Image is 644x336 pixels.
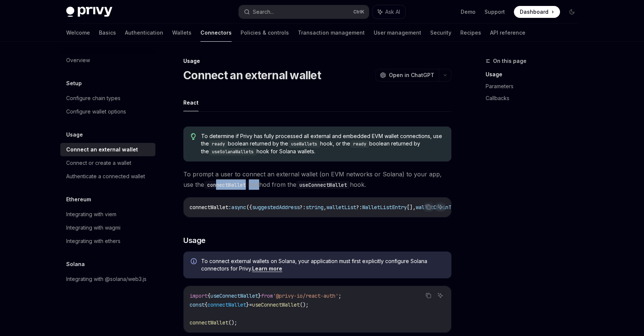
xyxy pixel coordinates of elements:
h5: Ethereum [66,195,91,204]
a: Basics [99,24,116,42]
code: useConnectWallet [296,181,350,189]
button: Search...CtrlK [239,5,369,19]
span: walletChainType [416,204,460,211]
span: [], [407,204,416,211]
span: } [258,292,261,299]
a: Connect or create a wallet [60,156,155,170]
button: React [183,94,199,111]
span: : [228,204,231,211]
div: Configure chain types [66,94,120,103]
span: string [306,204,323,211]
a: Connectors [200,24,232,42]
a: Integrating with ethers [60,234,155,248]
a: Policies & controls [241,24,289,42]
a: Demo [461,8,476,16]
a: Integrating with viem [60,208,155,221]
span: = [249,301,252,308]
h5: Usage [66,130,83,139]
a: Authenticate a connected wallet [60,170,155,183]
a: Learn more [252,265,282,272]
svg: Tip [191,133,196,140]
span: ({ [246,204,252,211]
button: Toggle dark mode [566,6,578,18]
div: Search... [253,7,274,16]
span: On this page [493,57,527,65]
span: (); [300,301,309,308]
button: Copy the contents from the code block [424,202,433,212]
a: Security [430,24,451,42]
a: Transaction management [298,24,365,42]
span: const [190,301,205,308]
span: To connect external wallets on Solana, your application must first explicitly configure Solana co... [201,257,444,272]
button: Open in ChatGPT [375,69,439,81]
span: ?: [300,204,306,211]
span: walletList [326,204,356,211]
span: Dashboard [520,8,548,16]
span: Open in ChatGPT [389,71,434,79]
code: ready [209,140,228,148]
span: { [205,301,207,308]
span: To prompt a user to connect an external wallet (on EVM networks or Solana) to your app, use the m... [183,169,451,190]
a: Authentication [125,24,163,42]
a: Callbacks [486,92,584,104]
div: Integrating with wagmi [66,223,120,232]
span: import [190,292,207,299]
span: Ask AI [385,8,400,16]
span: { [207,292,210,299]
span: (); [228,319,237,326]
span: connectWallet [190,319,228,326]
h1: Connect an external wallet [183,68,321,82]
div: Connect or create a wallet [66,159,131,167]
span: from [261,292,273,299]
div: Configure wallet options [66,107,126,116]
a: Overview [60,54,155,67]
div: Overview [66,56,90,65]
a: Parameters [486,80,584,92]
span: ?: [356,204,362,211]
code: connectWallet [204,181,249,189]
div: Integrating with ethers [66,237,120,246]
a: Configure chain types [60,92,155,105]
a: Wallets [172,24,191,42]
a: Usage [486,68,584,80]
div: Authenticate a connected wallet [66,172,145,181]
svg: Info [191,258,198,266]
button: Copy the contents from the code block [424,291,433,300]
span: ; [338,292,341,299]
span: Ctrl K [353,9,364,15]
span: '@privy-io/react-auth' [273,292,338,299]
button: Ask AI [373,5,405,19]
a: Integrating with wagmi [60,221,155,234]
a: Support [484,8,505,16]
code: ready [350,140,369,148]
span: connectWallet [207,301,246,308]
span: useConnectWallet [210,292,258,299]
span: To determine if Privy has fully processed all external and embedded EVM wallet connections, use t... [201,132,444,156]
code: useSolanaWallets [209,148,257,156]
span: } [246,301,249,308]
span: async [231,204,246,211]
img: dark logo [66,7,112,17]
h5: Setup [66,79,82,88]
a: Welcome [66,24,90,42]
span: useConnectWallet [252,301,300,308]
span: connectWallet [190,204,228,211]
a: Integrating with @solana/web3.js [60,272,155,286]
span: suggestedAddress [252,204,300,211]
code: useWallets [288,140,320,148]
div: Integrating with viem [66,210,116,219]
h5: Solana [66,260,85,269]
span: WalletListEntry [362,204,407,211]
a: Configure wallet options [60,105,155,118]
a: Dashboard [514,6,560,18]
a: API reference [490,24,525,42]
button: Ask AI [435,291,445,300]
a: Connect an external wallet [60,143,155,156]
div: Usage [183,57,451,65]
span: Usage [183,235,206,246]
a: User management [374,24,421,42]
button: Ask AI [435,202,445,212]
span: , [323,204,326,211]
div: Connect an external wallet [66,145,138,154]
a: Recipes [460,24,481,42]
